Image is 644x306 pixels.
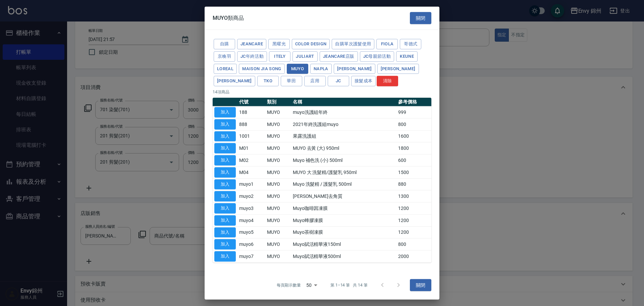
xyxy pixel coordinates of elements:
[214,63,237,74] button: Loreal
[265,166,291,178] td: MUYO
[287,63,308,74] button: MUYO
[291,250,397,262] td: Muyo賦活精華液500ml
[265,226,291,238] td: MUYO
[237,166,265,178] td: M04
[304,276,320,294] div: 50
[377,63,419,74] button: [PERSON_NAME]
[396,118,431,130] td: 800
[360,51,394,62] button: JC母親節活動
[214,107,236,118] button: 加入
[320,51,358,62] button: JeanCare店販
[291,190,397,203] td: [PERSON_NAME]去角質
[291,202,397,214] td: Muyo咖啡因凍膜
[237,214,265,226] td: muyo4
[334,63,375,74] button: [PERSON_NAME]
[291,98,397,106] th: 名稱
[214,39,235,49] button: 自購
[265,250,291,262] td: MUYO
[237,142,265,155] td: M01
[214,227,236,237] button: 加入
[396,238,431,251] td: 800
[410,12,431,24] button: 關閉
[396,98,431,106] th: 參考價格
[237,178,265,190] td: muyo1
[291,106,397,118] td: muyo洗護組年終
[291,130,397,142] td: 果露洗護組
[351,76,376,86] button: 接髮成本
[237,51,267,62] button: JC年終活動
[237,98,265,106] th: 代號
[214,191,236,202] button: 加入
[396,154,431,166] td: 600
[277,282,301,288] p: 每頁顯示數量
[265,142,291,155] td: MUYO
[400,39,421,49] button: 哥德式
[292,51,318,62] button: JuliArt
[265,178,291,190] td: MUYO
[396,250,431,262] td: 2000
[332,39,374,49] button: 自購單次護髮使用
[214,203,236,214] button: 加入
[237,118,265,130] td: 888
[237,130,265,142] td: 1001
[377,76,398,86] button: 清除
[237,39,266,49] button: JeanCare
[291,142,397,155] td: MUYO 去黃 (大) 950ml
[265,106,291,118] td: MUYO
[396,214,431,226] td: 1200
[265,238,291,251] td: MUYO
[310,63,332,74] button: Napla
[214,76,255,86] button: [PERSON_NAME]
[291,166,397,178] td: MUYO 大 洗髮精/護髮乳 950ml
[328,76,349,86] button: JC
[396,226,431,238] td: 1200
[237,238,265,251] td: muyo6
[265,130,291,142] td: MUYO
[265,118,291,130] td: MUYO
[214,119,236,130] button: 加入
[237,106,265,118] td: 188
[265,154,291,166] td: MUYO
[237,190,265,203] td: muyo2
[376,39,398,49] button: Fiola
[265,98,291,106] th: 類別
[237,250,265,262] td: muyo7
[291,214,397,226] td: Muyo蜂膠凍膜
[396,142,431,155] td: 1800
[396,130,431,142] td: 1600
[214,239,236,250] button: 加入
[214,215,236,226] button: 加入
[269,51,290,62] button: ITELY
[257,76,279,86] button: TKO
[239,63,285,74] button: Maison Jia Song
[214,155,236,166] button: 加入
[292,39,330,49] button: color design
[396,190,431,203] td: 1300
[237,202,265,214] td: muyo3
[265,202,291,214] td: MUYO
[396,202,431,214] td: 1200
[214,143,236,154] button: 加入
[291,118,397,130] td: 2021年終洗護組muyo
[214,51,235,62] button: 京喚羽
[291,154,397,166] td: Muyo 補色洗 (小) 500ml
[396,178,431,190] td: 880
[214,167,236,178] button: 加入
[213,89,431,95] p: 14 項商品
[396,166,431,178] td: 1500
[237,154,265,166] td: M02
[291,226,397,238] td: Muyo茶樹凍膜
[330,282,368,288] p: 第 1–14 筆 共 14 筆
[214,179,236,189] button: 加入
[281,76,302,86] button: 華田
[265,214,291,226] td: MUYO
[237,226,265,238] td: muyo5
[304,76,326,86] button: 店用
[214,251,236,262] button: 加入
[268,39,290,49] button: 黑曜光
[396,106,431,118] td: 999
[291,178,397,190] td: Muyo 洗髮精 / 護髮乳 500ml
[291,238,397,251] td: Muyo賦活精華液150ml
[265,190,291,203] td: MUYO
[213,15,244,21] span: MUYO類商品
